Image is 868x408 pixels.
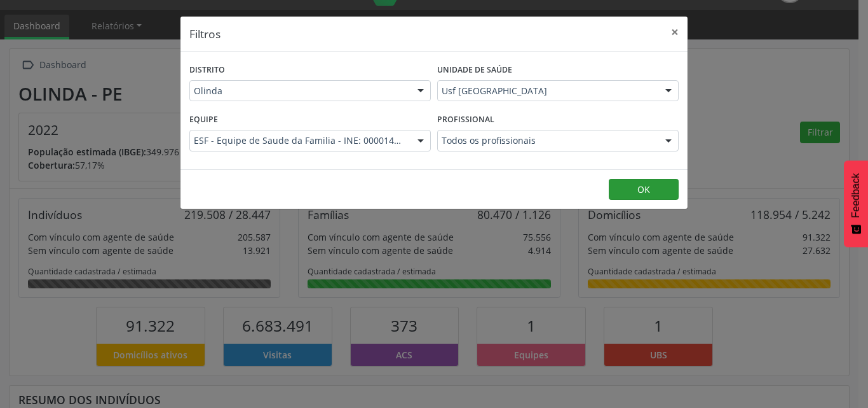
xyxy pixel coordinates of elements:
span: Olinda [194,85,405,97]
span: ESF - Equipe de Saude da Familia - INE: 0000148423 [194,134,405,147]
span: Usf [GEOGRAPHIC_DATA] [442,85,653,97]
label: Profissional [437,110,494,130]
span: Todos os profissionais [442,134,653,147]
button: OK [609,179,679,200]
h5: Filtros [189,25,220,42]
button: Close [662,17,688,48]
label: Unidade de saúde [437,60,512,80]
label: Distrito [189,60,225,80]
button: Feedback - Mostrar pesquisa [844,160,868,247]
span: Feedback [850,173,862,218]
label: Equipe [189,110,218,130]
